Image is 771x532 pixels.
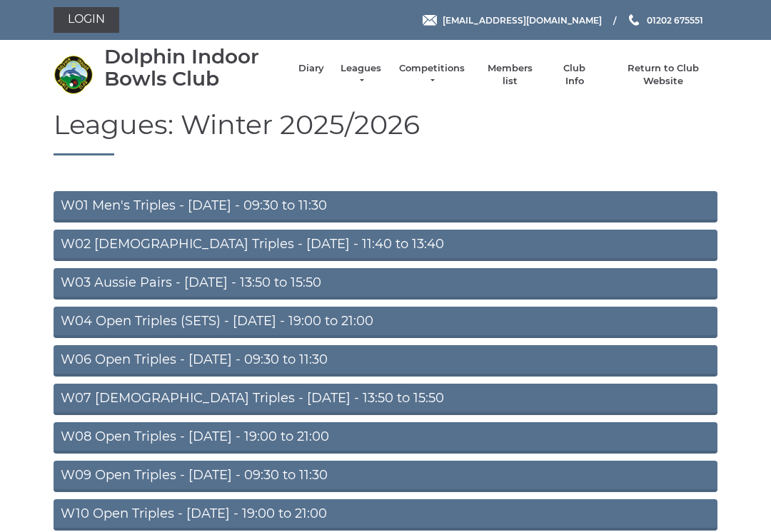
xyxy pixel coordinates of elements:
[54,191,717,222] a: W01 Men's Triples - [DATE] - 09:30 to 11:30
[54,7,119,33] a: Login
[54,384,717,415] a: W07 [DEMOGRAPHIC_DATA] Triples - [DATE] - 13:50 to 15:50
[423,14,602,27] a: Email [EMAIL_ADDRESS][DOMAIN_NAME]
[54,422,717,454] a: W08 Open Triples - [DATE] - 19:00 to 21:00
[54,499,717,531] a: W10 Open Triples - [DATE] - 19:00 to 21:00
[629,14,639,26] img: Phone us
[647,14,703,25] span: 01202 675551
[104,46,284,90] div: Dolphin Indoor Bowls Club
[338,62,383,88] a: Leagues
[54,230,717,261] a: W02 [DEMOGRAPHIC_DATA] Triples - [DATE] - 11:40 to 13:40
[480,62,539,88] a: Members list
[54,307,717,338] a: W04 Open Triples (SETS) - [DATE] - 19:00 to 21:00
[54,110,717,156] h1: Leagues: Winter 2025/2026
[554,62,595,88] a: Club Info
[398,62,466,88] a: Competitions
[54,268,717,300] a: W03 Aussie Pairs - [DATE] - 13:50 to 15:50
[54,345,717,377] a: W06 Open Triples - [DATE] - 09:30 to 11:30
[627,14,703,27] a: Phone us 01202 675551
[54,55,93,94] img: Dolphin Indoor Bowls Club
[443,14,602,25] span: [EMAIL_ADDRESS][DOMAIN_NAME]
[54,461,717,492] a: W09 Open Triples - [DATE] - 09:30 to 11:30
[610,62,717,88] a: Return to Club Website
[298,62,324,75] a: Diary
[423,15,437,26] img: Email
